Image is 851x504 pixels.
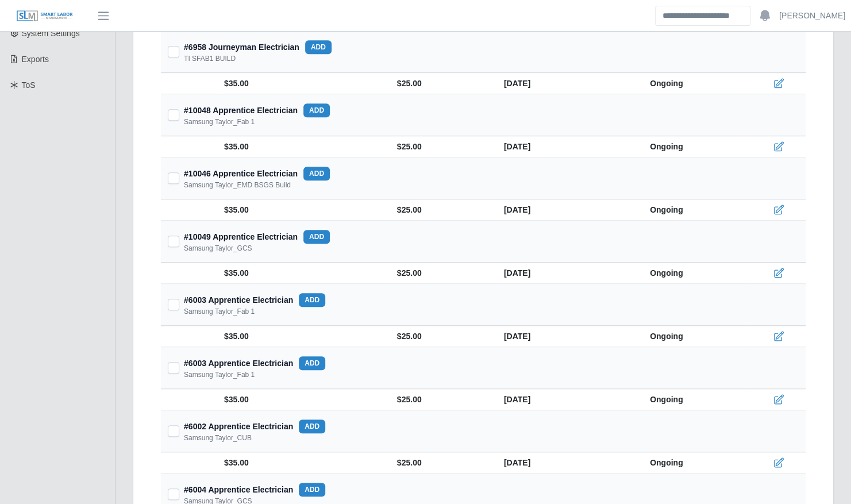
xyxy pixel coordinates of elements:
div: #6004 Apprentice Electrician [184,483,325,497]
div: Samsung Taylor_Fab 1 [184,117,255,126]
input: Search [655,6,750,26]
img: SLM Logo [16,10,74,22]
button: add [299,420,325,433]
td: $25.00 [388,263,495,284]
td: $35.00 [217,73,388,94]
td: Ongoing [641,136,749,157]
td: $35.00 [217,136,388,157]
a: [PERSON_NAME] [779,10,845,22]
td: $35.00 [217,199,388,221]
td: Ongoing [641,452,749,474]
span: ToS [22,80,36,90]
td: [DATE] [495,326,641,347]
td: $35.00 [217,389,388,410]
td: [DATE] [495,199,641,221]
td: Ongoing [641,199,749,221]
button: add [303,167,330,180]
span: System Settings [22,29,80,38]
td: Ongoing [641,73,749,94]
td: [DATE] [495,136,641,157]
div: TI SFAB1 BUILD [184,54,236,63]
div: Samsung Taylor_EMD BSGS Build [184,180,291,190]
td: $25.00 [388,199,495,221]
div: Samsung Taylor_CUB [184,433,252,443]
td: Ongoing [641,389,749,410]
td: $35.00 [217,263,388,284]
div: #10046 Apprentice Electrician [184,167,330,180]
div: #6002 Apprentice Electrician [184,420,325,433]
td: $25.00 [388,389,495,410]
td: [DATE] [495,389,641,410]
button: add [305,40,332,54]
button: add [299,356,325,370]
div: #10049 Apprentice Electrician [184,230,330,244]
span: Exports [22,55,49,64]
button: add [299,293,325,307]
td: $35.00 [217,452,388,474]
div: Samsung Taylor_Fab 1 [184,307,255,316]
td: Ongoing [641,263,749,284]
td: [DATE] [495,263,641,284]
td: [DATE] [495,452,641,474]
div: #6003 Apprentice Electrician [184,293,325,307]
td: [DATE] [495,73,641,94]
td: $25.00 [388,452,495,474]
div: #6003 Apprentice Electrician [184,356,325,370]
div: #10048 Apprentice Electrician [184,103,330,117]
button: add [303,103,330,117]
button: add [303,230,330,244]
div: #6958 Journeyman Electrician [184,40,332,54]
td: $25.00 [388,136,495,157]
td: Ongoing [641,326,749,347]
td: $25.00 [388,73,495,94]
div: Samsung Taylor_GCS [184,244,252,253]
td: $35.00 [217,326,388,347]
td: $25.00 [388,326,495,347]
button: add [299,483,325,497]
div: Samsung Taylor_Fab 1 [184,370,255,379]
